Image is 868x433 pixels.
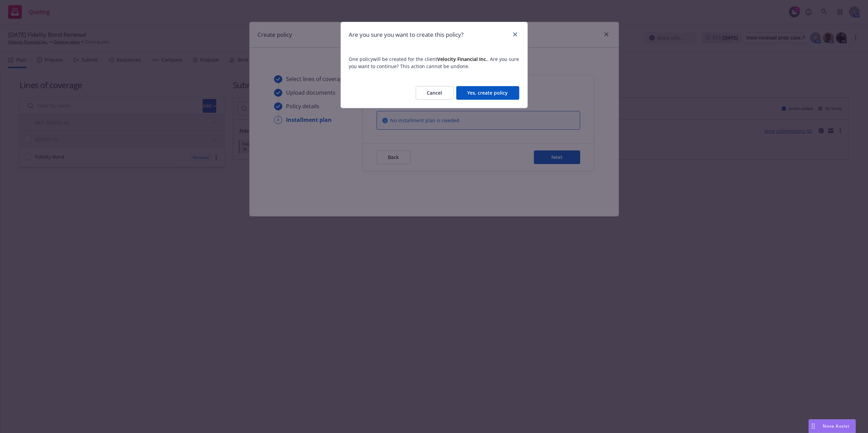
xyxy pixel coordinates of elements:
strong: Velocity Financial Inc. [438,56,488,62]
a: close [511,30,519,38]
span: Nova Assist [823,423,850,429]
button: Nova Assist [809,419,856,433]
button: Cancel [416,86,454,100]
button: Yes, create policy [456,86,519,100]
h1: Are you sure you want to create this policy? [349,30,464,39]
div: Drag to move [809,420,818,433]
span: One policy will be created for the client . Are you sure you want to continue? This action cannot... [349,55,519,70]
